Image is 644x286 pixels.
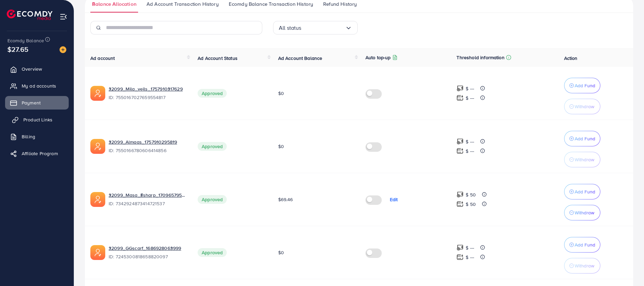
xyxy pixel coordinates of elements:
[109,192,187,198] a: 32099_Masa_Esharp_1709657950630
[90,139,105,154] img: ic-ads-acc.e4c84228.svg
[466,244,474,252] p: $ ---
[279,23,302,33] span: All status
[457,94,464,101] img: top-up amount
[302,23,345,33] input: Search for option
[564,78,600,93] button: Add Fund
[457,191,464,198] img: top-up amount
[198,195,227,204] span: Approved
[22,150,58,157] span: Affiliate Program
[109,192,187,207] div: <span class='underline'>32099_Masa_Esharp_1709657950630</span></br>7342924873414721537
[564,131,600,146] button: Add Fund
[457,138,464,145] img: top-up amount
[575,135,595,143] p: Add Fund
[457,244,464,251] img: top-up amount
[90,55,115,62] span: Ad account
[198,55,238,62] span: Ad Account Status
[5,62,69,76] a: Overview
[60,46,66,53] img: image
[615,256,639,281] iframe: Chat
[457,254,464,261] img: top-up amount
[23,116,52,123] span: Product Links
[564,99,600,114] button: Withdraw
[22,133,35,140] span: Billing
[109,139,187,154] div: <span class='underline'>32099_Almaas_1757910295819</span></br>7550166780606414856
[90,192,105,207] img: ic-ads-acc.e4c84228.svg
[564,184,600,199] button: Add Fund
[457,85,464,92] img: top-up amount
[109,200,187,207] span: ID: 7342924873414721537
[278,249,284,256] span: $0
[466,253,474,261] p: $ ---
[109,245,187,252] a: 32099_GGscarf_1686928063999
[575,81,595,90] p: Add Fund
[109,253,187,260] span: ID: 7245300818658820097
[457,147,464,154] img: top-up amount
[5,96,69,110] a: Payment
[5,147,69,160] a: Affiliate Program
[229,0,313,8] span: Ecomdy Balance Transaction History
[109,245,187,260] div: <span class='underline'>32099_GGscarf_1686928063999</span></br>7245300818658820097
[22,99,41,106] span: Payment
[457,200,464,208] img: top-up amount
[147,0,219,8] span: Ad Account Transaction History
[390,195,398,204] p: Edit
[278,55,323,62] span: Ad Account Balance
[109,147,187,154] span: ID: 7550166780606414856
[466,94,474,102] p: $ ---
[466,200,476,208] p: $ 50
[7,44,28,54] span: $27.65
[22,66,42,72] span: Overview
[466,191,476,199] p: $ 50
[5,130,69,143] a: Billing
[575,188,595,196] p: Add Fund
[7,37,44,44] span: Ecomdy Balance
[198,89,227,98] span: Approved
[5,113,69,126] a: Product Links
[564,258,600,273] button: Withdraw
[109,94,187,101] span: ID: 7550167027659554817
[365,53,391,62] p: Auto top-up
[575,241,595,249] p: Add Fund
[278,90,284,97] span: $0
[564,205,600,220] button: Withdraw
[466,138,474,146] p: $ ---
[564,237,600,253] button: Add Fund
[109,86,187,92] a: 32099_Mila_veils_1757910317629
[575,156,594,164] p: Withdraw
[90,86,105,101] img: ic-ads-acc.e4c84228.svg
[466,85,474,93] p: $ ---
[323,0,357,8] span: Refund History
[564,152,600,167] button: Withdraw
[22,82,56,89] span: My ad accounts
[109,139,187,145] a: 32099_Almaas_1757910295819
[109,86,187,101] div: <span class='underline'>32099_Mila_veils_1757910317629</span></br>7550167027659554817
[575,102,594,111] p: Withdraw
[60,13,67,21] img: menu
[7,9,52,20] img: logo
[564,55,578,62] span: Action
[273,21,358,34] div: Search for option
[278,143,284,150] span: $0
[457,53,504,62] p: Threshold information
[575,209,594,217] p: Withdraw
[575,262,594,270] p: Withdraw
[92,0,136,8] span: Balance Allocation
[5,79,69,93] a: My ad accounts
[466,147,474,155] p: $ ---
[278,196,293,203] span: $69.46
[198,142,227,151] span: Approved
[90,245,105,260] img: ic-ads-acc.e4c84228.svg
[198,248,227,257] span: Approved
